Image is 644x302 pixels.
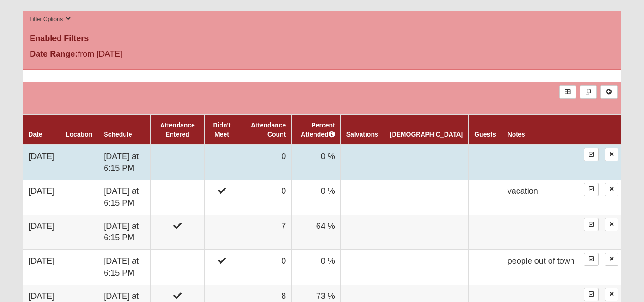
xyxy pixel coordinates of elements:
[30,48,78,60] label: Date Range:
[600,85,617,99] a: Alt+N
[502,180,581,215] td: vacation
[605,148,618,161] a: Delete
[301,122,335,138] a: Percent Attended
[160,122,195,138] a: Attendance Entered
[28,131,42,138] a: Date
[340,115,384,145] th: Salvations
[23,145,60,180] td: [DATE]
[26,15,73,24] button: Filter Options
[239,250,292,285] td: 0
[605,218,618,231] a: Delete
[239,145,292,180] td: 0
[239,215,292,249] td: 7
[292,145,340,180] td: 0 %
[580,85,597,99] a: Merge Records into Merge Template
[605,183,618,196] a: Delete
[292,215,340,249] td: 64 %
[98,145,151,180] td: [DATE] at 6:15 PM
[469,115,502,145] th: Guests
[239,180,292,215] td: 0
[23,48,222,63] div: from [DATE]
[584,183,599,196] a: Enter Attendance
[584,253,599,266] a: Enter Attendance
[292,250,340,285] td: 0 %
[213,122,230,138] a: Didn't Meet
[584,218,599,231] a: Enter Attendance
[559,85,576,99] a: Export to Excel
[292,180,340,215] td: 0 %
[66,131,92,138] a: Location
[384,115,468,145] th: [DEMOGRAPHIC_DATA]
[104,131,132,138] a: Schedule
[30,34,614,44] h4: Enabled Filters
[251,122,286,138] a: Attendance Count
[23,180,60,215] td: [DATE]
[98,215,151,249] td: [DATE] at 6:15 PM
[508,131,525,138] a: Notes
[605,253,618,266] a: Delete
[98,180,151,215] td: [DATE] at 6:15 PM
[98,250,151,285] td: [DATE] at 6:15 PM
[23,250,60,285] td: [DATE]
[23,215,60,249] td: [DATE]
[584,148,599,161] a: Enter Attendance
[502,250,581,285] td: people out of town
